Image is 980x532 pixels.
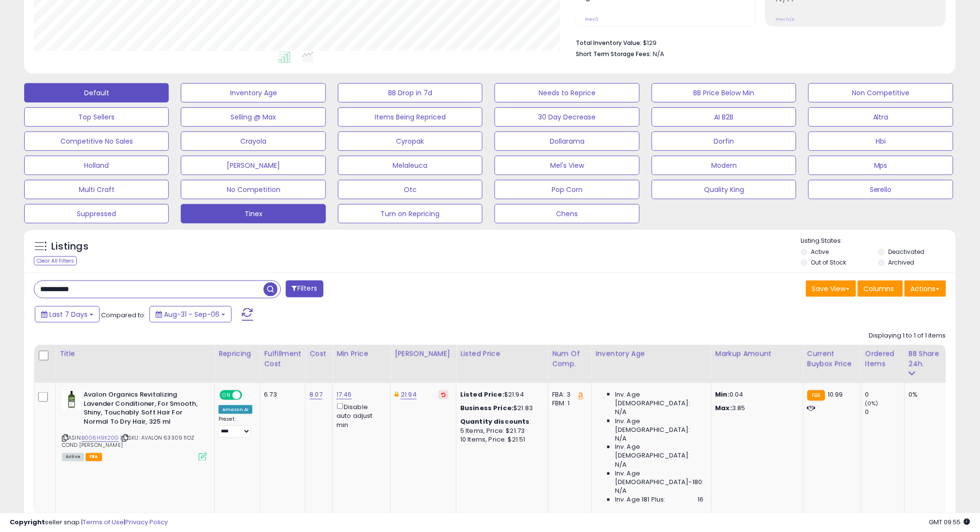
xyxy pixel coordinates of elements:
[808,107,953,127] button: Altra
[62,390,207,460] div: ASIN:
[652,180,796,199] button: Quality King
[62,434,194,448] span: | SKU: AVALON 63309 11OZ COND [PERSON_NAME]
[811,248,829,256] label: Active
[181,204,325,223] button: Tinex
[51,240,88,253] h5: Listings
[35,306,100,323] button: Last 7 Days
[460,349,544,359] div: Listed Price
[336,401,383,429] div: Disable auto adjust min
[219,349,256,359] div: Repricing
[869,331,946,340] div: Displaying 1 to 1 of 1 items
[929,517,970,527] span: 2025-09-14 09:55 GMT
[460,403,513,413] b: Business Price:
[241,391,256,399] span: OFF
[888,258,914,266] label: Archived
[552,349,587,369] div: Num of Comp.
[552,399,584,408] div: FBM: 1
[808,156,953,175] button: Mps
[652,156,796,175] button: Modern
[219,416,252,438] div: Preset:
[101,310,146,320] span: Compared to:
[495,132,639,151] button: Dollarama
[615,496,666,504] span: Inv. Age 181 Plus:
[338,83,483,103] button: BB Drop in 7d
[149,306,232,323] button: Aug-31 - Sep-06
[909,390,941,399] div: 0%
[576,36,939,48] li: $129
[125,517,168,527] a: Privacy Policy
[10,518,168,527] div: seller snap | |
[181,83,325,103] button: Inventory Age
[576,39,642,47] b: Total Inventory Value:
[652,132,796,151] button: Dorfin
[615,461,627,470] span: N/A
[309,390,322,399] a: 8.07
[181,180,325,199] button: No Competition
[460,404,541,413] div: $21.83
[24,132,169,151] button: Competitive No Sales
[24,156,169,175] button: Holland
[801,236,956,246] p: Listing States:
[652,107,796,127] button: AI B2B
[716,390,730,399] strong: Min:
[338,132,483,151] button: Cyropak
[808,132,953,151] button: Hbi
[84,390,201,429] b: Avalon Organics Revitalizing Lavender Conditioner, For Smooth, Shiny, Touchably Soft Hair For Nor...
[585,16,599,22] small: Prev: 0
[460,417,541,426] div: :
[264,390,298,399] div: 6.73
[615,434,627,443] span: N/A
[24,83,169,103] button: Default
[495,180,639,199] button: Pop Corn
[716,403,732,413] strong: Max:
[495,204,639,223] button: Chens
[776,16,795,22] small: Prev: N/A
[181,107,325,127] button: Selling @ Max
[24,107,169,127] button: Top Sellers
[615,470,703,487] span: Inv. Age [DEMOGRAPHIC_DATA]-180:
[909,349,944,369] div: BB Share 24h.
[808,180,953,199] button: Serello
[865,349,901,369] div: Ordered Items
[806,281,856,297] button: Save View
[10,517,45,527] strong: Copyright
[615,417,703,434] span: Inv. Age [DEMOGRAPHIC_DATA]:
[576,50,651,58] b: Short Term Storage Fees:
[86,453,102,461] span: FBA
[828,390,843,399] span: 10.99
[336,349,386,359] div: Min Price
[34,256,77,266] div: Clear All Filters
[495,83,639,103] button: Needs to Reprice
[652,83,796,103] button: BB Price Below Min
[865,399,879,407] small: (0%)
[164,310,219,319] span: Aug-31 - Sep-06
[62,390,81,410] img: 41QFCANjaSL._SL40_.jpg
[905,281,946,297] button: Actions
[653,49,664,59] span: N/A
[83,517,124,527] a: Terms of Use
[24,204,169,223] button: Suppressed
[460,390,541,399] div: $21.94
[460,435,541,444] div: 10 Items, Price: $21.51
[338,180,483,199] button: Otc
[807,390,825,401] small: FBA
[401,390,417,399] a: 21.94
[62,453,84,461] span: All listings currently available for purchase on Amazon
[181,156,325,175] button: [PERSON_NAME]
[865,390,905,399] div: 0
[615,487,627,496] span: N/A
[615,443,703,460] span: Inv. Age [DEMOGRAPHIC_DATA]:
[495,107,639,127] button: 30 Day Decrease
[24,180,169,199] button: Multi Craft
[338,156,483,175] button: Melaleuca
[716,390,796,399] p: 0.04
[82,434,119,442] a: B006H9K20G
[808,83,953,103] button: Non Competitive
[596,349,707,359] div: Inventory Age
[865,408,905,416] div: 0
[615,390,703,408] span: Inv. Age [DEMOGRAPHIC_DATA]:
[858,281,903,297] button: Columns
[888,248,924,256] label: Deactivated
[49,310,88,319] span: Last 7 Days
[338,107,483,127] button: Items Being Repriced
